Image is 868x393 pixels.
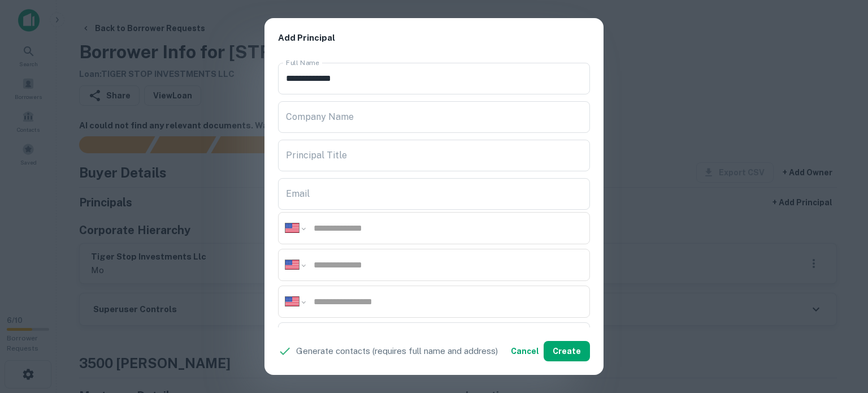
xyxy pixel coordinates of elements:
button: Create [544,341,590,361]
h2: Add Principal [264,18,604,58]
iframe: Chat Widget [811,303,868,357]
button: Cancel [506,341,544,361]
label: Full Name [286,58,319,67]
p: Generate contacts (requires full name and address) [296,344,498,358]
